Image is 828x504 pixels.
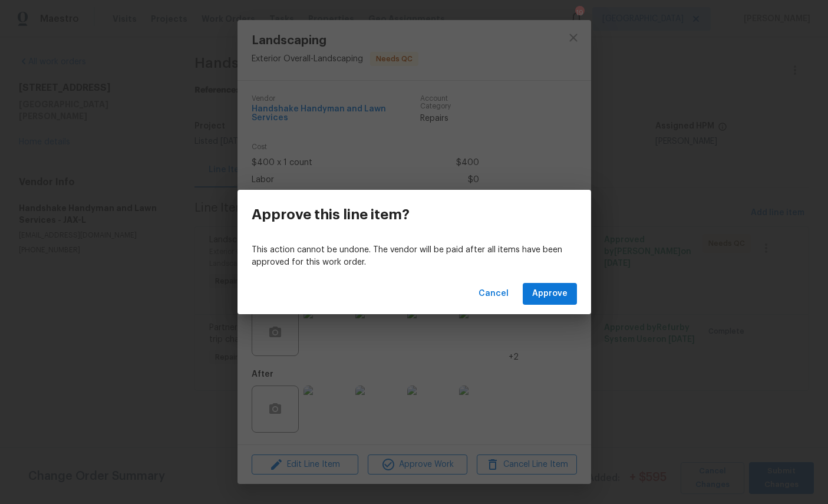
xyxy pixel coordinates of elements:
[532,286,568,301] span: Approve
[523,283,577,305] button: Approve
[252,244,577,269] p: This action cannot be undone. The vendor will be paid after all items have been approved for this...
[474,283,513,305] button: Cancel
[479,286,509,301] span: Cancel
[252,206,410,223] h3: Approve this line item?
